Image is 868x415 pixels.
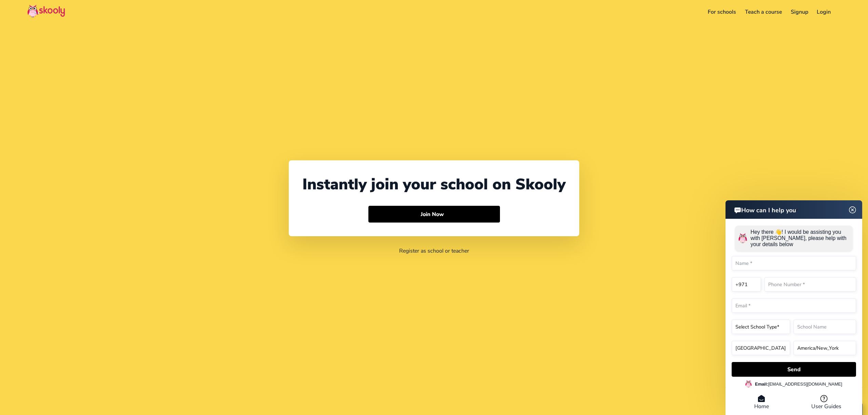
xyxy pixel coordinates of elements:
a: For schools [704,6,741,17]
a: Teach a course [741,6,786,17]
a: Signup [786,6,813,17]
div: Instantly join your school on Skooly [302,174,566,195]
a: Register as school or teacher [399,247,469,255]
a: Login [812,6,835,17]
button: Join Now [368,206,500,223]
img: Skooly [27,4,65,18]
